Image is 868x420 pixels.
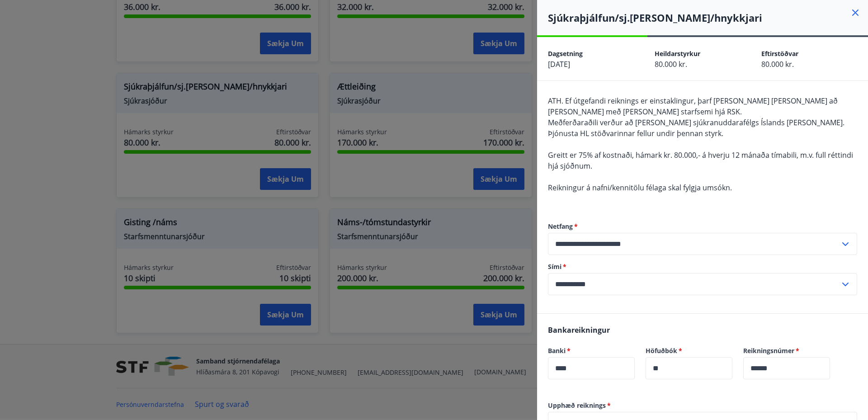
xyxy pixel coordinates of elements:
[548,128,723,138] span: Þjónusta HL stöðvarinnar fellur undir þennan styrk.
[548,262,857,271] label: Sími
[743,346,830,355] label: Reikningsnúmer
[655,49,700,58] span: Heildarstyrkur
[548,49,583,58] span: Dagsetning
[548,96,838,117] span: ATH. Ef útgefandi reiknings er einstaklingur, þarf [PERSON_NAME] [PERSON_NAME] að [PERSON_NAME] m...
[548,183,732,193] span: Reikningur á nafni/kennitölu félaga skal fylgja umsókn.
[548,222,857,231] label: Netfang
[655,59,687,69] span: 80.000 kr.
[548,401,857,410] label: Upphæð reiknings
[761,59,794,69] span: 80.000 kr.
[646,346,732,355] label: Höfuðbók
[548,150,853,171] span: Greitt er 75% af kostnaði, hámark kr. 80.000,- á hverju 12 mánaða tímabili, m.v. full réttindi hj...
[761,49,798,58] span: Eftirstöðvar
[548,118,844,127] span: Meðferðaraðili verður að [PERSON_NAME] sjúkranuddarafélgs Íslands [PERSON_NAME].
[548,325,610,335] span: Bankareikningur
[548,11,868,24] h4: Sjúkraþjálfun/sj.[PERSON_NAME]/hnykkjari
[548,346,635,355] label: Banki
[548,59,570,69] span: [DATE]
